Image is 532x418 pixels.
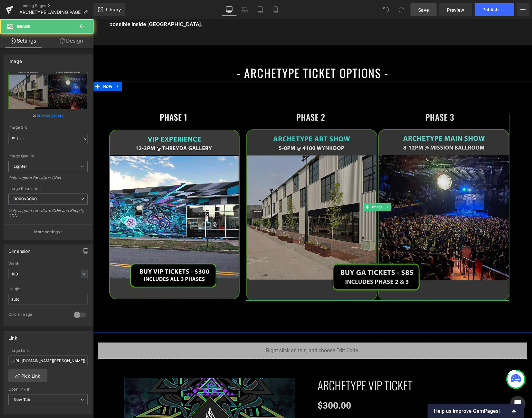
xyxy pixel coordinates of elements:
button: Show survey - Help us improve GemPages! [434,407,518,415]
input: https://your-shop.myshopify.com [8,355,88,366]
p: More settings [34,229,60,235]
a: Design [48,34,95,48]
span: Help us improve GemPages! [434,408,510,414]
a: Expand / Collapse [21,62,29,72]
div: Image Quality [8,154,88,158]
span: $300.00 [224,382,258,391]
a: Pick Link [8,369,47,382]
a: Browse gallery [36,110,64,121]
div: or [8,112,88,119]
button: Undo [379,3,392,16]
input: Link [8,133,88,144]
button: More [517,3,529,16]
a: Landing Pages [19,3,94,8]
span: Image [278,184,291,192]
span: Row [8,62,21,72]
a: Laptop [237,3,252,16]
span: Image [17,24,31,29]
a: Tablet [252,3,268,16]
div: % [81,270,87,278]
span: Save [418,6,429,13]
b: Lighter [14,164,27,169]
input: auto [8,269,88,279]
span: Publish [482,7,498,12]
a: New Library [94,3,125,16]
span: Preview [447,6,464,13]
div: Image [8,55,22,64]
div: Open link In [8,387,88,392]
div: Image Src [8,125,88,130]
a: Archetype VIP Ticket [224,359,319,373]
b: 3000x3000 [14,196,37,201]
button: More settings [4,224,92,239]
span: Library [106,7,121,13]
div: Link [8,332,17,341]
div: Dimension [8,245,31,254]
a: Desktop [222,3,237,16]
button: Redo [395,3,408,16]
span: ARCHETYPE LANDING PAGE [19,10,81,15]
b: New Tab [14,397,30,402]
a: Preview [439,3,472,16]
div: Only support for UCare CDN and Shopify CDN [8,208,88,223]
input: auto [8,294,88,304]
div: Open Intercom Messenger [510,396,526,412]
a: Expand / Collapse [291,184,298,192]
div: Only support for UCare CDN [8,175,88,185]
div: Image Link [8,348,88,353]
a: Mobile [268,3,283,16]
div: Circle Image [8,312,67,319]
div: Height [8,287,88,291]
button: Publish [475,3,514,16]
div: Width [8,262,88,266]
div: Image Resolution [8,186,88,191]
